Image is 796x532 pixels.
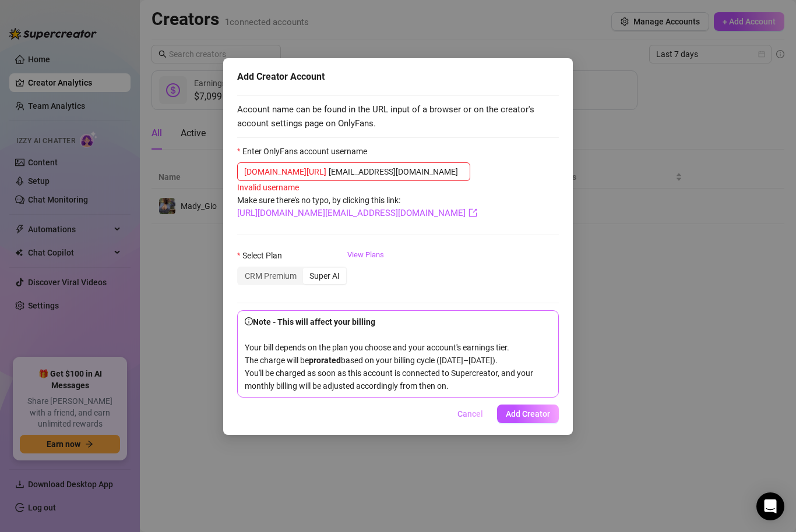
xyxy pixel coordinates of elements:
[238,268,303,284] div: CRM Premium
[497,405,559,423] button: Add Creator
[245,317,375,327] strong: Note - This will affect your billing
[469,208,477,217] span: export
[237,208,477,218] a: [URL][DOMAIN_NAME][EMAIL_ADDRESS][DOMAIN_NAME]export
[506,409,550,418] span: Add Creator
[237,196,477,218] span: Make sure there's no typo, by clicking this link:
[237,267,347,285] div: segmented control
[237,70,559,84] div: Add Creator Account
[448,405,492,423] button: Cancel
[237,249,290,262] label: Select Plan
[303,268,346,284] div: Super AI
[237,145,375,158] label: Enter OnlyFans account username
[329,165,463,178] input: Enter OnlyFans account username
[237,181,559,194] div: Invalid username
[244,165,326,178] span: [DOMAIN_NAME][URL]
[756,492,784,520] div: Open Intercom Messenger
[245,317,533,391] span: Your bill depends on the plan you choose and your account's earnings tier. The charge will be bas...
[309,356,341,365] b: prorated
[347,249,384,296] a: View Plans
[237,103,559,130] span: Account name can be found in the URL input of a browser or on the creator's account settings page...
[457,409,483,418] span: Cancel
[245,317,253,325] span: info-circle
